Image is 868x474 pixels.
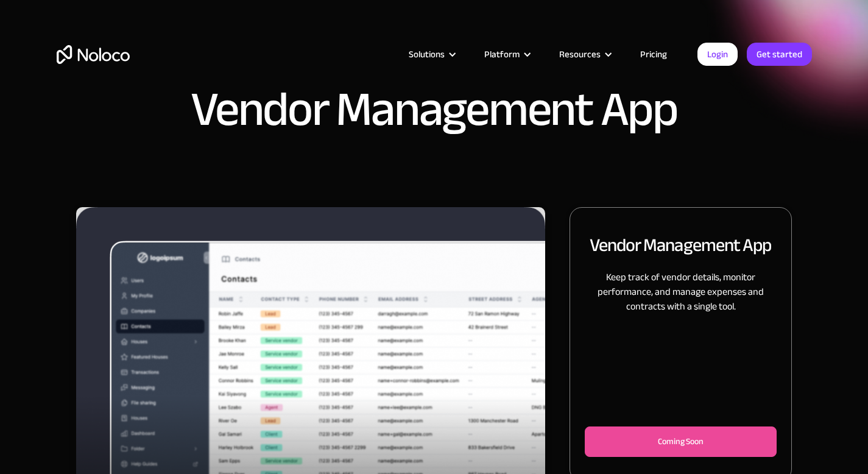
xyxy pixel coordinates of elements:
div: Resources [544,46,625,62]
div: Resources [559,46,601,62]
div: Platform [469,46,544,62]
h2: Vendor Management App [590,232,771,258]
a: Get started [747,43,812,66]
a: Login [697,43,738,66]
div: Coming Soon [605,434,757,449]
div: Solutions [409,46,445,62]
div: Solutions [393,46,469,62]
p: Keep track of vendor details, monitor performance, and manage expenses and contracts with a singl... [585,270,777,314]
h1: Vendor Management App [191,85,677,134]
a: Pricing [625,46,682,62]
a: home [57,45,130,64]
div: Platform [484,46,520,62]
